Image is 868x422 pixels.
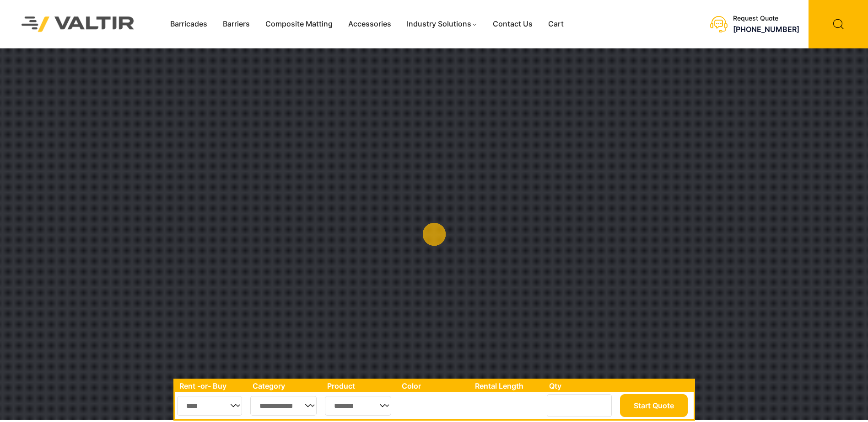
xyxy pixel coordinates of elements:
[620,394,688,417] button: Start Quote
[175,380,248,392] th: Rent -or- Buy
[10,5,146,43] img: Valtir Rentals
[540,17,571,31] a: Cart
[545,380,617,392] th: Qty
[470,380,545,392] th: Rental Length
[215,17,258,31] a: Barriers
[399,17,485,31] a: Industry Solutions
[733,15,799,22] div: Request Quote
[340,17,399,31] a: Accessories
[485,17,540,31] a: Contact Us
[248,380,323,392] th: Category
[258,17,340,31] a: Composite Matting
[733,25,799,34] a: [PHONE_NUMBER]
[162,17,215,31] a: Barricades
[323,380,397,392] th: Product
[397,380,471,392] th: Color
